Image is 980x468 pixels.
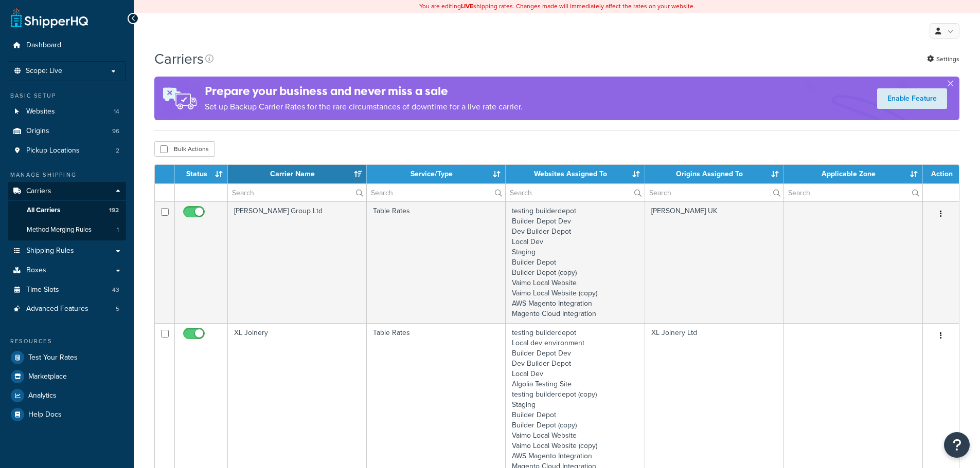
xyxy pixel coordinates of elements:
[367,165,506,183] th: Service/Type: activate to sort column ascending
[205,100,523,114] p: Set up Backup Carrier Rates for the rare circumstances of downtime for a live rate carrier.
[8,102,126,121] li: Websites
[8,337,126,346] div: Resources
[367,184,505,201] input: Search
[109,206,119,215] span: 192
[8,280,126,299] a: Time Slots 43
[367,201,506,323] td: Table Rates
[11,8,88,28] a: ShipperHQ Home
[506,165,645,183] th: Websites Assigned To: activate to sort column ascending
[228,184,366,201] input: Search
[8,201,126,220] a: All Carriers 192
[923,165,959,183] th: Action
[8,141,126,160] a: Pickup Locations 2
[26,146,80,155] span: Pickup Locations
[506,184,644,201] input: Search
[28,410,62,419] span: Help Docs
[8,36,126,55] a: Dashboard
[944,432,970,458] button: Open Resource Center
[8,182,126,240] li: Carriers
[26,67,62,76] span: Scope: Live
[8,220,126,239] a: Method Merging Rules 1
[8,91,126,100] div: Basic Setup
[114,107,119,116] span: 14
[26,41,61,50] span: Dashboard
[927,52,959,66] a: Settings
[154,77,205,120] img: ad-rules-rateshop-fe6ec290ccb7230408bd80ed9643f0289d75e0ffd9eb532fc0e269fcd187b520.png
[8,367,126,386] a: Marketplace
[8,201,126,220] li: All Carriers
[26,127,49,136] span: Origins
[228,165,367,183] th: Carrier Name: activate to sort column ascending
[154,141,215,157] button: Bulk Actions
[26,247,74,255] span: Shipping Rules
[26,107,55,116] span: Websites
[8,220,126,239] li: Method Merging Rules
[461,2,473,11] b: LIVE
[8,122,126,141] a: Origins 96
[27,226,92,234] span: Method Merging Rules
[877,88,947,109] a: Enable Feature
[8,299,126,319] li: Advanced Features
[8,241,126,260] a: Shipping Rules
[8,261,126,280] a: Boxes
[116,146,119,155] span: 2
[8,141,126,160] li: Pickup Locations
[8,299,126,319] a: Advanced Features 5
[645,184,783,201] input: Search
[8,280,126,299] li: Time Slots
[28,353,78,362] span: Test Your Rates
[8,348,126,367] a: Test Your Rates
[175,165,228,183] th: Status: activate to sort column ascending
[645,165,784,183] th: Origins Assigned To: activate to sort column ascending
[154,49,204,69] h1: Carriers
[116,305,119,313] span: 5
[784,184,922,201] input: Search
[8,171,126,179] div: Manage Shipping
[27,206,60,215] span: All Carriers
[8,102,126,121] a: Websites 14
[8,405,126,424] a: Help Docs
[112,286,119,294] span: 43
[26,305,88,313] span: Advanced Features
[8,122,126,141] li: Origins
[26,286,59,294] span: Time Slots
[506,201,645,323] td: testing builderdepot Builder Depot Dev Dev Builder Depot Local Dev Staging Builder Depot Builder ...
[205,83,523,100] h4: Prepare your business and never miss a sale
[8,386,126,405] a: Analytics
[28,372,67,381] span: Marketplace
[645,201,784,323] td: [PERSON_NAME] UK
[26,266,46,275] span: Boxes
[228,201,367,323] td: [PERSON_NAME] Group Ltd
[28,391,57,400] span: Analytics
[26,187,51,196] span: Carriers
[117,226,119,234] span: 1
[112,127,119,136] span: 96
[8,182,126,201] a: Carriers
[784,165,923,183] th: Applicable Zone: activate to sort column ascending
